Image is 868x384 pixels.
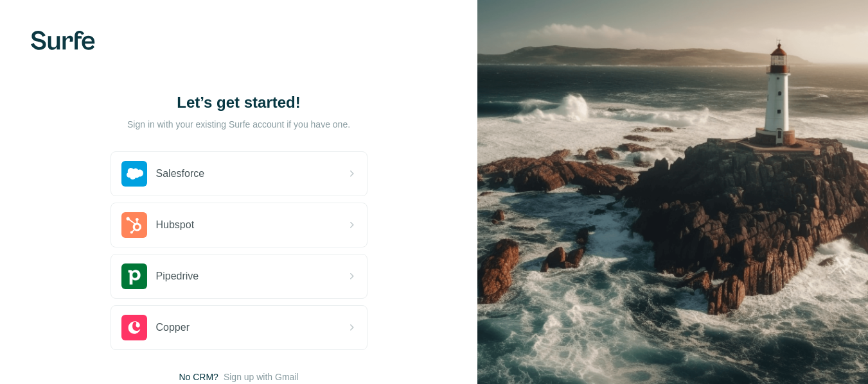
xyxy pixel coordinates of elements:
[121,212,147,238] img: hubspot's logo
[156,320,190,335] span: Copper
[121,263,147,289] img: pipedrive's logo
[127,118,350,131] p: Sign in with your existing Surfe account if you have one.
[121,161,147,187] img: salesforce's logo
[156,217,195,233] span: Hubspot
[156,166,205,181] span: Salesforce
[224,371,299,383] button: Sign up with Gmail
[121,315,147,340] img: copper's logo
[156,269,199,284] span: Pipedrive
[179,371,218,383] span: No CRM?
[111,92,368,113] h1: Let’s get started!
[31,31,95,50] img: Surfe's logo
